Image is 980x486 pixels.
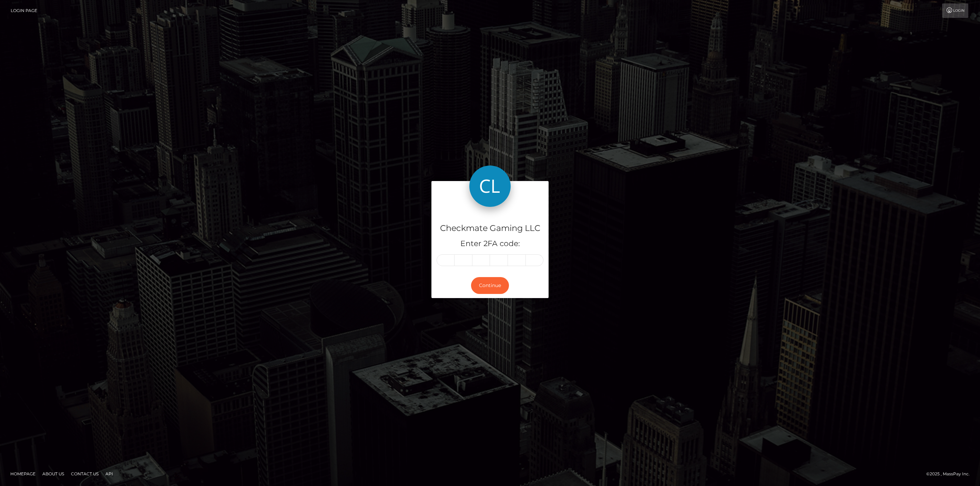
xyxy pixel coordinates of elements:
a: About Us [40,468,67,479]
a: Login [942,3,968,18]
h5: Enter 2FA code: [437,239,543,249]
a: Contact Us [68,468,101,479]
a: Login Page [11,3,37,18]
h4: Checkmate Gaming LLC [437,222,543,234]
button: Continue [471,277,509,294]
img: Checkmate Gaming LLC [469,166,511,207]
a: API [103,468,116,479]
div: © 2025 , MassPay Inc. [926,470,975,478]
a: Homepage [8,468,38,479]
